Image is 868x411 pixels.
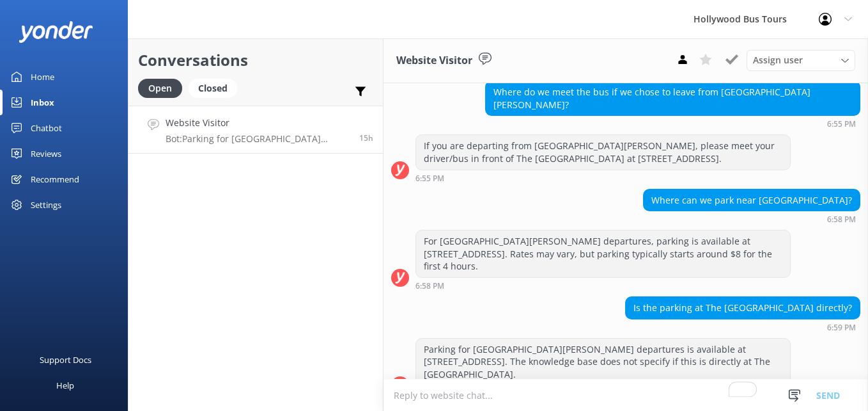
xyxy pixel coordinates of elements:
span: 06:59pm 18-Aug-2025 (UTC -07:00) America/Tijuana [359,133,373,143]
div: For [GEOGRAPHIC_DATA][PERSON_NAME] departures, parking is available at [STREET_ADDRESS]. Rates ma... [416,230,790,277]
a: Website VisitorBot:Parking for [GEOGRAPHIC_DATA][PERSON_NAME] departures is available at [STREET_... [128,106,383,154]
div: 06:59pm 18-Aug-2025 (UTC -07:00) America/Tijuana [625,323,860,332]
h3: Website Visitor [396,52,472,69]
div: Chatbot [31,115,62,141]
h2: Conversations [138,48,373,72]
strong: 6:58 PM [827,216,856,223]
textarea: To enrich screen reader interactions, please activate Accessibility in Grammarly extension settings [384,380,868,411]
div: Settings [31,192,61,218]
div: Assign User [747,50,855,70]
a: Open [138,81,189,95]
div: Support Docs [40,347,91,373]
h4: Website Visitor [166,116,350,130]
div: If you are departing from [GEOGRAPHIC_DATA][PERSON_NAME], please meet your driver/bus in front of... [416,135,790,169]
div: 06:58pm 18-Aug-2025 (UTC -07:00) America/Tijuana [415,281,791,290]
div: Inbox [31,90,54,115]
strong: 6:55 PM [827,120,856,128]
p: Bot: Parking for [GEOGRAPHIC_DATA][PERSON_NAME] departures is available at [STREET_ADDRESS]. The ... [166,133,350,145]
a: Closed [189,81,244,95]
div: Recommend [31,166,79,192]
div: 06:55pm 18-Aug-2025 (UTC -07:00) America/Tijuana [485,119,860,128]
strong: 6:59 PM [827,324,856,332]
span: Assign user [753,53,803,67]
div: Home [31,64,54,90]
div: Closed [189,79,237,98]
div: Where do we meet the bus if we chose to leave from [GEOGRAPHIC_DATA][PERSON_NAME]? [486,81,860,115]
div: Is the parking at The [GEOGRAPHIC_DATA] directly? [626,297,860,319]
div: Help [56,373,74,398]
div: Open [138,79,182,98]
strong: 6:58 PM [415,282,444,290]
strong: 6:55 PM [415,175,444,182]
div: Reviews [31,141,61,166]
div: 06:58pm 18-Aug-2025 (UTC -07:00) America/Tijuana [643,214,860,223]
div: Where can we park near [GEOGRAPHIC_DATA]? [644,189,860,211]
img: yonder-white-logo.png [19,21,93,42]
div: 06:55pm 18-Aug-2025 (UTC -07:00) America/Tijuana [415,173,791,182]
div: Parking for [GEOGRAPHIC_DATA][PERSON_NAME] departures is available at [STREET_ADDRESS]. The knowl... [416,339,790,385]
